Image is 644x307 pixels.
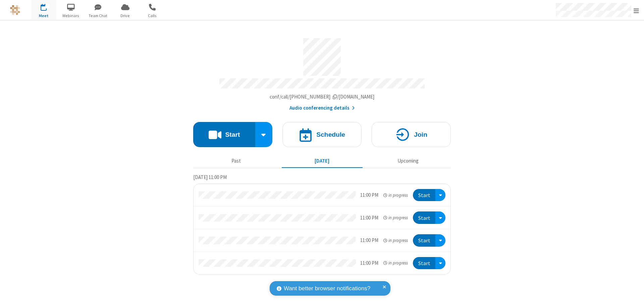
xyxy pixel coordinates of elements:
[413,257,435,269] button: Start
[413,234,435,247] button: Start
[284,284,370,293] span: Want better browser notifications?
[196,155,277,167] button: Past
[360,214,378,222] div: 11:00 PM
[58,13,84,19] span: Webinars
[193,173,451,275] section: Today's Meetings
[270,93,375,101] button: Copy my meeting room linkCopy my meeting room link
[435,234,445,247] div: Open menu
[193,122,255,147] button: Start
[383,260,408,266] em: in progress
[193,33,451,112] section: Account details
[316,131,345,138] h4: Schedule
[140,13,165,19] span: Calls
[435,257,445,269] div: Open menu
[413,189,435,201] button: Start
[225,131,240,138] h4: Start
[435,211,445,224] div: Open menu
[255,122,273,147] div: Start conference options
[86,13,111,19] span: Team Chat
[31,13,56,19] span: Meet
[413,211,435,224] button: Start
[414,131,427,138] h4: Join
[193,174,227,180] span: [DATE] 11:00 PM
[282,155,363,167] button: [DATE]
[360,237,378,244] div: 11:00 PM
[360,259,378,267] div: 11:00 PM
[368,155,448,167] button: Upcoming
[383,214,408,221] em: in progress
[383,192,408,198] em: in progress
[10,5,20,15] img: QA Selenium DO NOT DELETE OR CHANGE
[289,104,355,112] button: Audio conferencing details
[372,122,451,147] button: Join
[435,189,445,201] div: Open menu
[282,122,362,147] button: Schedule
[383,237,408,244] em: in progress
[270,94,375,100] span: Copy my meeting room link
[360,191,378,199] div: 11:00 PM
[113,13,138,19] span: Drive
[45,4,50,9] div: 4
